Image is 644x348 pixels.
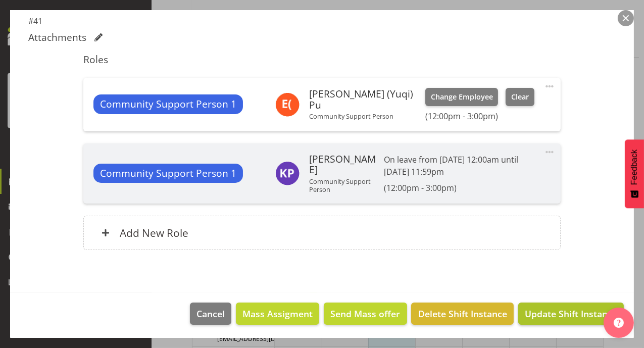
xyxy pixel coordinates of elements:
[83,54,561,66] h5: Roles
[506,88,534,106] button: Clear
[324,303,407,325] button: Send Mass offer
[625,139,644,208] button: Feedback - Show survey
[310,112,417,120] p: Community Support Person
[190,303,231,325] button: Cancel
[425,111,534,121] h6: (12:00pm - 3:00pm)
[630,150,639,185] span: Feedback
[100,166,236,181] span: Community Support Person 1
[236,303,319,325] button: Mass Assigment
[525,307,617,320] span: Update Shift Instance
[100,97,236,112] span: Community Support Person 1
[242,307,313,320] span: Mass Assigment
[614,318,624,328] img: help-xxl-2.png
[431,91,493,103] span: Change Employee
[28,31,86,43] h5: Attachments
[418,307,507,320] span: Delete Shift Instance
[310,177,376,193] p: Community Support Person
[28,15,616,27] p: #41
[384,183,535,193] h6: (12:00pm - 3:00pm)
[310,88,417,110] h6: [PERSON_NAME] (Yuqi) Pu
[196,307,225,320] span: Cancel
[120,226,188,239] h6: Add New Role
[518,303,624,325] button: Update Shift Instance
[330,307,400,320] span: Send Mass offer
[511,91,529,103] span: Clear
[275,92,300,117] img: estelle-yuqi-pu11509.jpg
[384,154,535,178] p: On leave from [DATE] 12:00am until [DATE] 11:59pm
[425,88,499,106] button: Change Employee
[411,303,513,325] button: Delete Shift Instance
[275,161,300,185] img: krishnaben-patel9613.jpg
[310,154,376,175] h6: [PERSON_NAME]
